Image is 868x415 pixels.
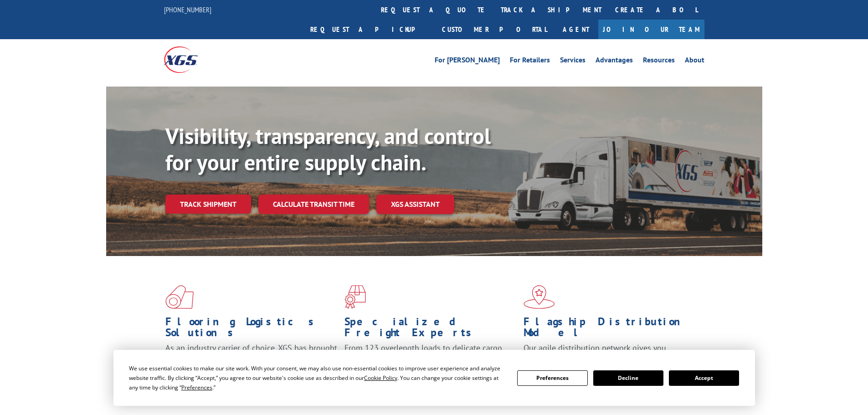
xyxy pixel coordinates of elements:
[344,285,366,309] img: xgs-icon-focused-on-flooring-red
[596,56,633,67] a: Advantages
[303,20,435,39] a: Request a pickup
[113,350,755,406] div: Cookie Consent Prompt
[165,343,337,375] span: As an industry carrier of choice, XGS has brought innovation and dedication to flooring logistics...
[643,56,675,67] a: Resources
[685,56,704,67] a: About
[560,56,586,67] a: Services
[129,364,506,392] div: We use essential cookies to make our site work. With your consent, we may also use non-essential ...
[669,370,739,386] button: Accept
[593,370,663,386] button: Decline
[376,195,454,214] a: XGS ASSISTANT
[524,285,555,309] img: xgs-icon-flagship-distribution-model-red
[517,370,587,386] button: Preferences
[364,374,397,382] span: Cookie Policy
[554,20,598,39] a: Agent
[165,195,251,214] a: Track shipment
[435,56,500,67] a: For [PERSON_NAME]
[165,285,194,309] img: xgs-icon-total-supply-chain-intelligence-red
[510,56,550,67] a: For Retailers
[435,20,554,39] a: Customer Portal
[181,384,212,391] span: Preferences
[165,122,491,176] b: Visibility, transparency, and control for your entire supply chain.
[344,316,517,343] h1: Specialized Freight Experts
[598,20,704,39] a: Join Our Team
[344,343,517,383] p: From 123 overlength loads to delicate cargo, our experienced staff knows the best way to move you...
[165,316,338,343] h1: Flooring Logistics Solutions
[164,5,211,14] a: [PHONE_NUMBER]
[524,316,696,343] h1: Flagship Distribution Model
[524,343,691,364] span: Our agile distribution network gives you nationwide inventory management on demand.
[258,195,369,214] a: Calculate transit time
